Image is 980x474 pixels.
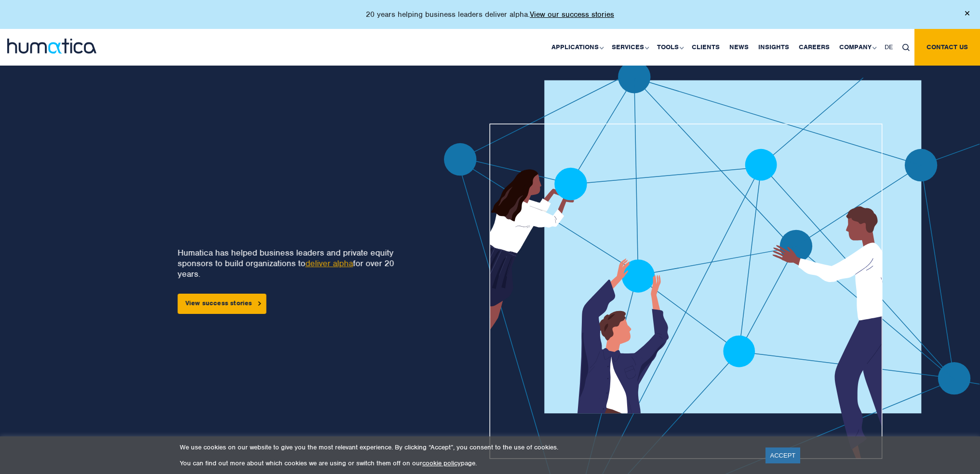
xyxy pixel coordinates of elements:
a: Clients [687,29,725,66]
span: DE [885,43,893,51]
img: search_icon [902,44,910,51]
a: Contact us [914,29,980,66]
p: 20 years helping business leaders deliver alpha. [366,10,614,19]
p: You can find out more about which cookies we are using or switch them off on our page. [180,459,753,467]
p: Humatica has helped business leaders and private equity sponsors to build organizations to for ov... [177,247,416,279]
img: arrowicon [258,301,261,306]
a: ACCEPT [765,447,801,463]
a: View success stories [177,294,266,314]
a: cookie policy [422,459,461,467]
a: Careers [794,29,834,66]
a: News [725,29,753,66]
a: Applications [547,29,607,66]
a: DE [880,29,898,66]
a: deliver alpha [305,258,353,269]
a: View our success stories [530,10,614,19]
a: Company [834,29,880,66]
p: We use cookies on our website to give you the most relevant experience. By clicking “Accept”, you... [180,443,753,451]
a: Insights [753,29,794,66]
a: Services [607,29,652,66]
a: Tools [652,29,687,66]
img: logo [7,39,96,54]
